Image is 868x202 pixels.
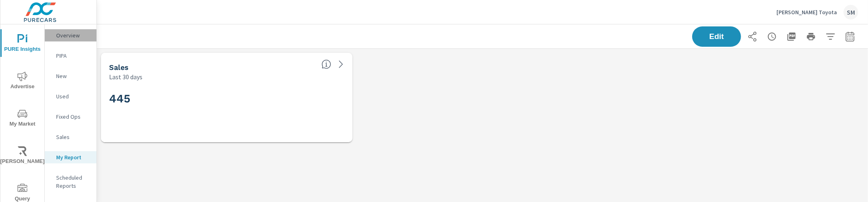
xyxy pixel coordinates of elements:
div: Scheduled Reports [45,172,96,192]
button: Edit [692,26,741,47]
div: Overview [45,29,96,41]
div: Fixed Ops [45,111,96,123]
div: SM [844,5,858,20]
a: See more details in report [335,58,348,71]
p: Overview [56,31,90,39]
button: Select Date Range [842,28,858,45]
span: Number of vehicles sold by the dealership over the selected date range. [Source: This data is sou... [321,59,331,69]
div: Used [45,90,96,102]
span: Advertise [3,72,42,91]
p: Fixed Ops [56,113,90,121]
div: PIPA [45,50,96,62]
button: Share Report [744,28,761,45]
h5: Sales [109,63,129,72]
span: Edit [700,33,733,40]
button: "Export Report to PDF" [783,28,800,45]
button: Print Report [803,28,819,45]
span: My Market [3,109,42,129]
button: Apply Filters [822,28,839,45]
p: Last 30 days [109,72,142,82]
div: New [45,70,96,82]
p: Used [56,92,90,100]
p: PIPA [56,52,90,60]
div: My Report [45,151,96,163]
p: Sales [56,133,90,141]
p: Scheduled Reports [56,174,90,190]
span: PURE Insights [3,34,42,54]
h2: 445 [109,91,344,106]
span: [PERSON_NAME] [3,146,42,166]
p: My Report [56,153,90,161]
div: Sales [45,131,96,143]
p: New [56,72,90,80]
p: [PERSON_NAME] Toyota [776,9,837,16]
